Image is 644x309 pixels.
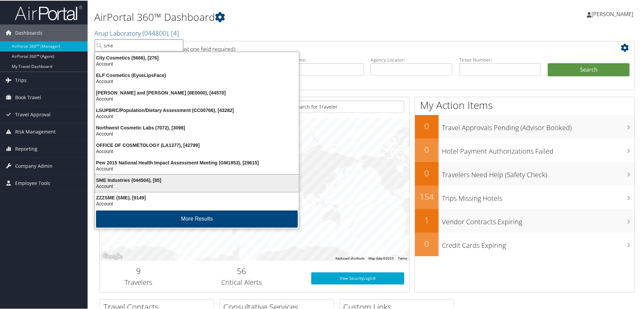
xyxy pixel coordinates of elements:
div: City Cosmetics (5666), [276] [91,54,303,60]
span: (at least one field required) [171,45,235,52]
div: ZZZSME (SME), [9149] [91,194,303,200]
label: Ticket Number: [459,56,541,63]
a: 1Vendor Contracts Expiring [415,208,635,232]
span: Trips [15,71,27,88]
div: Account [91,113,303,119]
h2: 0 [415,167,439,178]
div: LSUPBRC/Population/Dietary Assessment (CC00766), [43282] [91,107,303,113]
label: Agency Locator: [371,56,452,63]
h2: 154 [415,190,439,202]
h2: 0 [415,237,439,249]
div: [PERSON_NAME] and [PERSON_NAME] (8E0000), [44570] [91,89,303,95]
h2: 56 [182,265,301,276]
a: 154Trips Missing Hotels [415,185,635,208]
a: 0Travel Approvals Pending (Advisor Booked) [415,114,635,138]
span: Dashboards [15,24,42,41]
a: 0Travelers Need Help (Safety Check) [415,161,635,185]
h2: 0 [415,120,439,131]
a: 0Hotel Payment Authorizations Failed [415,138,635,161]
a: Arup Laboratory [94,28,179,37]
button: Keyboard shortcuts [335,256,364,260]
h3: Critical Alerts [182,277,301,286]
h2: 1 [415,214,439,225]
div: Northwest Cosmetic Labs (7072), [3098] [91,124,303,130]
a: View SecurityLogic® [311,272,404,284]
a: Terms (opens in new tab) [398,256,407,260]
h3: Travel Approvals Pending (Advisor Booked) [442,119,635,132]
input: Search Accounts [95,39,183,51]
span: Reporting [15,140,37,157]
div: Account [91,130,303,136]
span: [PERSON_NAME] [591,10,633,17]
div: Account [91,183,303,189]
button: More Results [96,210,298,227]
div: Pew 2015 National Health Impact Assessment Meeting (GM1853), [29615] [91,159,303,165]
h3: Travelers [105,277,172,286]
span: Travel Approval [15,106,51,122]
a: 0Credit Cards Expiring [415,232,635,256]
div: Account [91,200,303,206]
h2: 9 [105,265,172,276]
div: Account [91,60,303,66]
div: Account [91,78,303,84]
div: Account [91,95,303,101]
h2: Airtinerary Lookup [105,42,585,53]
img: Google [101,252,124,260]
input: Search for Traveler [285,100,404,112]
span: Risk Management [15,123,56,140]
div: OFFICE OF COSMETOLOGY (LA1377), [42799] [91,142,303,148]
h2: 0 [415,143,439,155]
span: Book Travel [15,88,41,105]
div: Account [91,148,303,154]
h3: Vendor Contracts Expiring [442,213,635,226]
h3: Trips Missing Hotels [442,190,635,202]
div: ELF Cosmetics (EyseLipsFace) [91,72,303,78]
a: [PERSON_NAME] [587,3,640,24]
div: SME Industries (044504), [85] [91,177,303,183]
h3: Hotel Payment Authorizations Failed [442,143,635,155]
h1: AirPortal 360™ Dashboard [94,9,458,24]
h3: Credit Cards Expiring [442,237,635,249]
a: Open this area in Google Maps (opens a new window) [101,252,124,260]
img: airportal-logo.png [15,4,82,20]
span: Employee Tools [15,174,50,191]
label: Last Name: [282,56,364,63]
span: Map data ©2025 [368,256,394,260]
div: Account [91,165,303,171]
span: Company Admin [15,157,53,174]
button: Search [548,63,630,76]
h1: My Action Items [415,98,635,112]
h3: Travelers Need Help (Safety Check) [442,166,635,179]
span: , [ 4 ] [168,28,179,37]
span: ( 044800 ) [142,28,168,37]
